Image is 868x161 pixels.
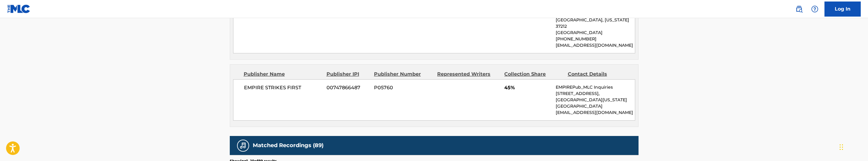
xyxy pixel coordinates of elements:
[556,109,635,116] p: [EMAIL_ADDRESS][DOMAIN_NAME]
[556,42,635,49] p: [EMAIL_ADDRESS][DOMAIN_NAME]
[374,84,433,91] span: P05760
[327,84,369,91] span: 00747866487
[840,138,843,156] div: Drag
[824,2,861,17] a: Log In
[556,84,635,90] p: EMPIREPub_MLC Inquiries
[253,142,323,149] h5: Matched Recordings (89)
[556,103,635,109] p: [GEOGRAPHIC_DATA]
[811,5,818,13] img: help
[793,3,805,15] a: Public Search
[795,5,803,13] img: search
[556,36,635,42] p: [PHONE_NUMBER]
[556,17,635,30] p: [GEOGRAPHIC_DATA], [US_STATE] 37212
[374,71,433,78] div: Publisher Number
[7,5,31,13] img: MLC Logo
[437,71,500,78] div: Represented Writers
[809,3,821,15] div: Help
[556,30,635,36] p: [GEOGRAPHIC_DATA]
[504,71,563,78] div: Collection Share
[327,71,369,78] div: Publisher IPI
[244,84,322,91] span: EMPIRE STRIKES FIRST
[568,71,626,78] div: Contact Details
[556,90,635,97] p: [STREET_ADDRESS],
[556,97,635,103] p: [GEOGRAPHIC_DATA][US_STATE]
[239,142,247,149] img: Matched Recordings
[244,71,322,78] div: Publisher Name
[504,84,551,91] span: 45%
[838,132,868,161] iframe: Chat Widget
